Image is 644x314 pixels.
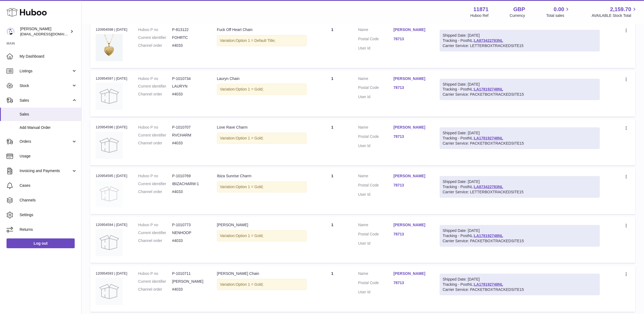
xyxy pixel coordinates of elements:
[610,6,631,13] span: 2,159.70
[443,228,597,233] div: Shipped Date: [DATE]
[358,222,394,229] dt: Name
[172,92,206,97] dd: #4033
[443,43,597,48] div: Carrier Service: LETTERBOXTRACKEDSITE15
[510,13,525,18] div: Currency
[440,79,600,100] div: Tracking - PostNL:
[172,189,206,194] dd: #4033
[20,212,77,217] span: Settings
[358,232,394,238] dt: Postal Code
[20,98,71,103] span: Sales
[20,54,77,59] span: My Dashboard
[443,238,597,244] div: Carrier Service: PACKETBOXTRACKEDSITE15
[440,176,600,198] div: Tracking - PostNL:
[358,271,394,278] dt: Name
[312,217,353,263] td: 1
[138,279,172,284] dt: Current identifier
[138,84,172,89] dt: Current identifier
[358,290,394,295] dt: User Id
[217,133,307,144] div: Variation:
[394,183,429,188] a: 78713
[394,222,429,228] a: [PERSON_NAME]
[96,229,123,256] img: no-photo.jpg
[312,22,353,68] td: 1
[96,76,127,81] div: 120954597 | [DATE]
[358,27,394,34] dt: Name
[172,230,206,235] dd: NENHOOP
[96,173,127,178] div: 120954595 | [DATE]
[592,6,637,18] a: 2,159.70 AVAILABLE Stock Total
[20,32,80,36] span: [EMAIL_ADDRESS][DOMAIN_NAME]
[172,279,206,284] dd: [PERSON_NAME]
[443,141,597,146] div: Carrier Service: PACKETBOXTRACKEDSITE15
[358,280,394,287] dt: Postal Code
[443,277,597,282] div: Shipped Date: [DATE]
[236,234,263,238] span: Option 1 = Gold;
[312,119,353,165] td: 1
[236,185,263,189] span: Option 1 = Gold;
[312,71,353,117] td: 1
[554,6,564,13] span: 0.00
[394,134,429,139] a: 78713
[172,125,206,130] dd: P-1010707
[470,13,489,18] div: Huboo Ref
[474,234,503,238] a: LA178192748NL
[138,238,172,243] dt: Channel order
[474,87,503,91] a: LA178192748NL
[96,180,123,207] img: no-photo.jpg
[96,132,123,159] img: no-photo.jpg
[443,189,597,195] div: Carrier Service: LETTERBOXTRACKEDSITE15
[440,128,600,149] div: Tracking - PostNL:
[394,280,429,285] a: 78713
[20,183,77,188] span: Cases
[358,125,394,131] dt: Name
[358,173,394,180] dt: Name
[172,27,206,32] dd: P-813122
[236,282,263,287] span: Option 1 = Gold;
[172,271,206,276] dd: P-1010711
[358,241,394,246] dt: User Id
[443,179,597,184] div: Shipped Date: [DATE]
[20,26,69,37] div: [PERSON_NAME]
[138,27,172,32] dt: Huboo P no
[7,27,15,36] img: internalAdmin-11871@internal.huboo.com
[217,84,307,95] div: Variation:
[394,173,429,179] a: [PERSON_NAME]
[358,36,394,43] dt: Postal Code
[138,92,172,97] dt: Channel order
[138,230,172,235] dt: Current identifier
[217,173,307,179] div: Ibiza Sunrise Charm
[394,232,429,237] a: 78713
[138,141,172,146] dt: Channel order
[236,87,263,91] span: Option 1 = Gold;
[20,227,77,232] span: Returns
[138,222,172,228] dt: Huboo P no
[20,112,77,117] span: Sales
[20,168,71,173] span: Invoicing and Payments
[20,83,71,88] span: Stock
[138,76,172,81] dt: Huboo P no
[443,33,597,38] div: Shipped Date: [DATE]
[138,133,172,138] dt: Current identifier
[358,192,394,197] dt: User Id
[443,82,597,87] div: Shipped Date: [DATE]
[20,198,77,203] span: Channels
[473,6,489,13] strong: 11871
[394,85,429,90] a: 78713
[592,13,637,18] span: AVAILABLE Stock Total
[96,34,123,61] img: WOLFBADGER_27.png
[96,27,127,32] div: 120954598 | [DATE]
[138,189,172,194] dt: Channel order
[172,43,206,48] dd: #4033
[474,282,503,287] a: LA178192748NL
[20,69,71,74] span: Listings
[394,271,429,276] a: [PERSON_NAME]
[546,6,570,18] a: 0.00 Total sales
[138,173,172,179] dt: Huboo P no
[172,133,206,138] dd: RVCHARM
[138,35,172,40] dt: Current identifier
[138,271,172,276] dt: Huboo P no
[20,154,77,159] span: Usage
[358,183,394,189] dt: Postal Code
[96,83,123,110] img: no-photo.jpg
[236,136,263,140] span: Option 1 = Gold;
